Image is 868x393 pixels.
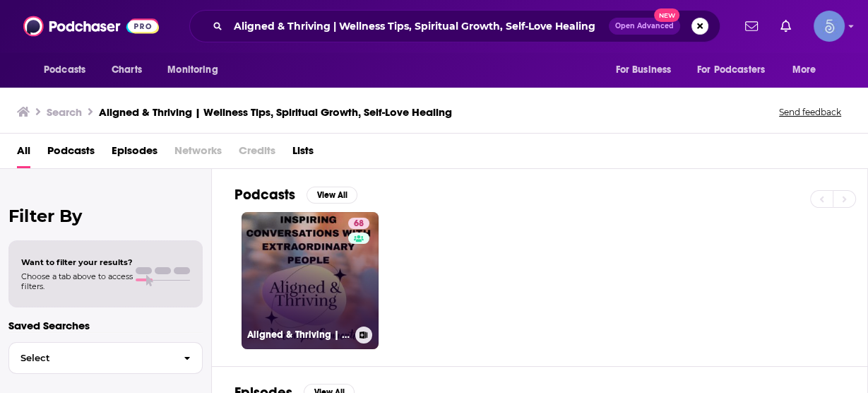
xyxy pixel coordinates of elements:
button: Select [8,342,203,374]
a: All [17,139,30,168]
img: Podchaser - Follow, Share and Rate Podcasts [23,13,159,40]
button: Open AdvancedNew [609,18,680,35]
span: New [654,8,679,22]
a: Show notifications dropdown [739,14,763,38]
input: Search podcasts, credits, & more... [228,15,609,37]
span: Charts [112,60,142,80]
span: Open Advanced [615,23,674,30]
span: Podcasts [44,60,85,80]
button: open menu [605,57,689,83]
a: Podcasts [47,139,95,168]
span: For Podcasters [697,60,765,80]
span: 68 [354,217,364,231]
button: open menu [688,57,785,83]
h2: Podcasts [234,186,295,204]
span: More [792,60,816,80]
span: Logged in as Spiral5-G1 [814,11,845,42]
h3: Aligned & Thriving | Wellness Tips, Spiritual Growth, Self-Love Healing [247,329,350,341]
span: Want to filter your results? [21,257,133,267]
span: Credits [239,139,275,168]
a: Lists [292,139,314,168]
img: User Profile [814,11,845,42]
button: Show profile menu [814,11,845,42]
a: Charts [102,57,150,83]
span: Choose a tab above to access filters. [21,271,133,291]
span: Monitoring [167,60,218,80]
h2: Filter By [8,206,203,226]
span: Networks [174,139,222,168]
a: 68Aligned & Thriving | Wellness Tips, Spiritual Growth, Self-Love Healing [242,212,379,349]
h3: Search [47,105,82,119]
button: open menu [157,57,236,83]
a: PodcastsView All [234,186,357,204]
button: open menu [783,57,834,83]
h3: Aligned & Thriving | Wellness Tips, Spiritual Growth, Self-Love Healing [99,105,452,119]
button: open menu [34,57,104,83]
span: Select [9,353,172,363]
p: Saved Searches [8,319,203,332]
a: Episodes [112,139,157,168]
a: 68 [348,218,369,229]
button: View All [307,187,357,204]
a: Show notifications dropdown [775,14,797,38]
button: Send feedback [775,106,845,118]
span: For Business [615,60,671,80]
div: Search podcasts, credits, & more... [189,10,720,42]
